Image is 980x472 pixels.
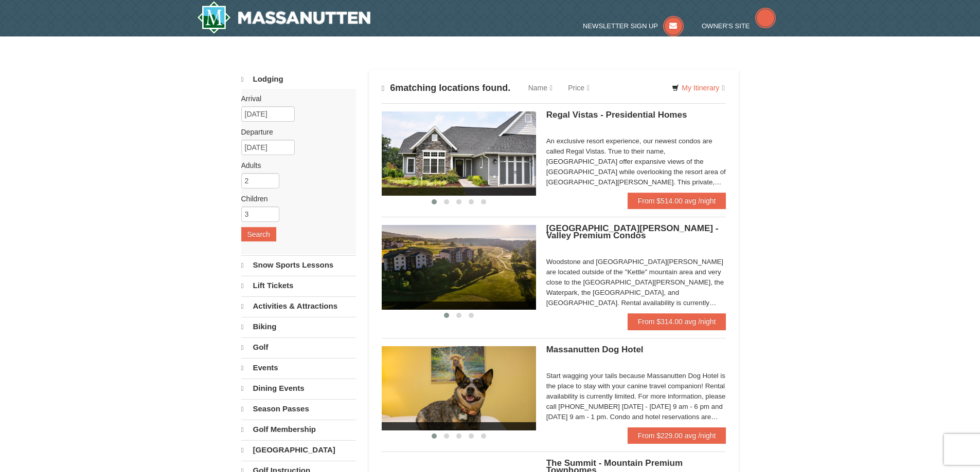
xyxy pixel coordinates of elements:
span: Newsletter Sign Up [583,22,658,30]
a: Lodging [241,70,356,89]
label: Children [241,194,348,204]
a: Massanutten Resort [197,1,371,34]
label: Arrival [241,93,348,104]
a: My Itinerary [665,80,731,96]
a: Golf [241,337,356,357]
span: [GEOGRAPHIC_DATA][PERSON_NAME] - Valley Premium Condos [546,223,719,240]
span: Massanutten Dog Hotel [546,345,644,354]
a: Price [560,78,597,98]
a: Newsletter Sign Up [583,22,684,30]
a: From $314.00 avg /night [628,313,726,330]
label: Adults [241,160,348,171]
a: Dining Events [241,379,356,398]
a: From $514.00 avg /night [628,193,726,209]
a: Events [241,358,356,377]
div: Woodstone and [GEOGRAPHIC_DATA][PERSON_NAME] are located outside of the "Kettle" mountain area an... [546,257,726,308]
label: Departure [241,127,348,137]
a: [GEOGRAPHIC_DATA] [241,440,356,460]
span: Owner's Site [702,22,750,30]
a: Name [521,78,560,98]
a: Snow Sports Lessons [241,255,356,275]
a: Season Passes [241,399,356,419]
a: Biking [241,317,356,336]
span: Regal Vistas - Presidential Homes [546,110,687,120]
a: Activities & Attractions [241,296,356,316]
img: Massanutten Resort Logo [197,1,371,34]
a: Lift Tickets [241,276,356,295]
div: Start wagging your tails because Massanutten Dog Hotel is the place to stay with your canine trav... [546,371,726,422]
a: Golf Membership [241,420,356,439]
div: An exclusive resort experience, our newest condos are called Regal Vistas. True to their name, [G... [546,136,726,187]
button: Search [241,227,276,241]
a: Owner's Site [702,22,776,30]
a: From $229.00 avg /night [628,427,726,444]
